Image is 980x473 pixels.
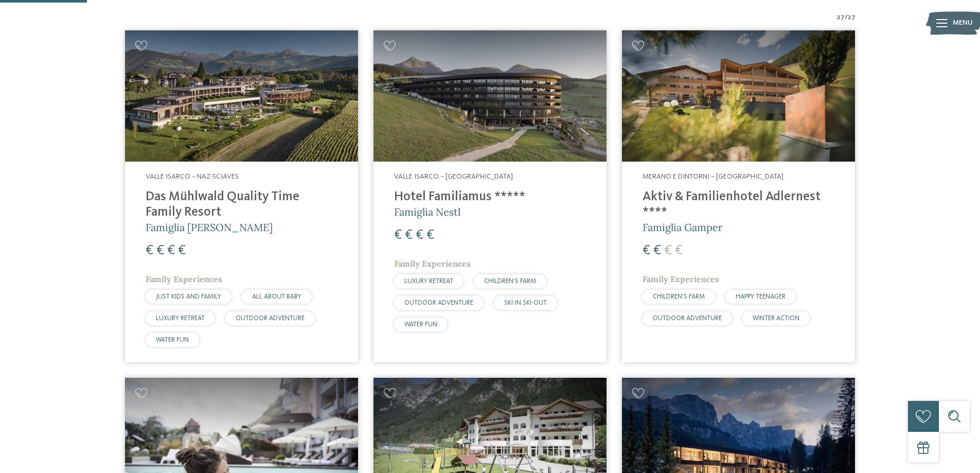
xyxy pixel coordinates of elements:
img: Aktiv & Familienhotel Adlernest **** [622,30,855,162]
span: Valle Isarco – [GEOGRAPHIC_DATA] [394,173,513,180]
span: Family Experiences [643,274,719,284]
span: € [167,244,175,257]
span: Famiglia Nestl [394,205,460,218]
span: Famiglia Gamper [643,221,723,234]
span: WATER FUN [156,337,189,343]
span: LUXURY RETREAT [404,278,453,285]
span: € [178,244,186,257]
span: JUST KIDS AND FAMILY [156,293,221,300]
span: Merano e dintorni – [GEOGRAPHIC_DATA] [643,173,783,180]
span: € [426,229,434,242]
span: Family Experiences [394,258,471,269]
span: € [416,229,423,242]
span: WINTER ACTION [753,315,799,322]
span: € [146,244,153,257]
span: € [653,244,661,257]
a: Cercate un hotel per famiglie? Qui troverete solo i migliori! Valle Isarco – [GEOGRAPHIC_DATA] Ho... [373,30,607,362]
span: ALL ABOUT BABY [252,293,301,300]
span: € [664,244,672,257]
span: OUTDOOR ADVENTURE [236,315,305,322]
span: € [394,229,402,242]
span: OUTDOOR ADVENTURE [404,300,473,306]
span: Famiglia [PERSON_NAME] [146,221,273,234]
span: / [845,12,848,23]
span: 27 [848,12,856,23]
span: CHILDREN’S FARM [653,293,705,300]
span: Family Experiences [146,274,222,284]
img: Cercate un hotel per famiglie? Qui troverete solo i migliori! [373,30,607,162]
a: Cercate un hotel per famiglie? Qui troverete solo i migliori! Valle Isarco – Naz-Sciaves Das Mühl... [125,30,358,362]
img: Cercate un hotel per famiglie? Qui troverete solo i migliori! [125,30,358,162]
span: HAPPY TEENAGER [736,293,786,300]
h4: Aktiv & Familienhotel Adlernest **** [643,189,834,220]
a: Cercate un hotel per famiglie? Qui troverete solo i migliori! Merano e dintorni – [GEOGRAPHIC_DAT... [622,30,855,362]
span: € [156,244,164,257]
span: € [643,244,650,257]
span: € [405,229,413,242]
span: Valle Isarco – Naz-Sciaves [146,173,239,180]
span: CHILDREN’S FARM [484,278,536,285]
span: 27 [837,12,845,23]
span: OUTDOOR ADVENTURE [653,315,722,322]
span: SKI-IN SKI-OUT [504,300,547,306]
span: LUXURY RETREAT [156,315,205,322]
h4: Das Mühlwald Quality Time Family Resort [146,189,337,220]
span: WATER FUN [404,321,437,328]
span: € [675,244,683,257]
